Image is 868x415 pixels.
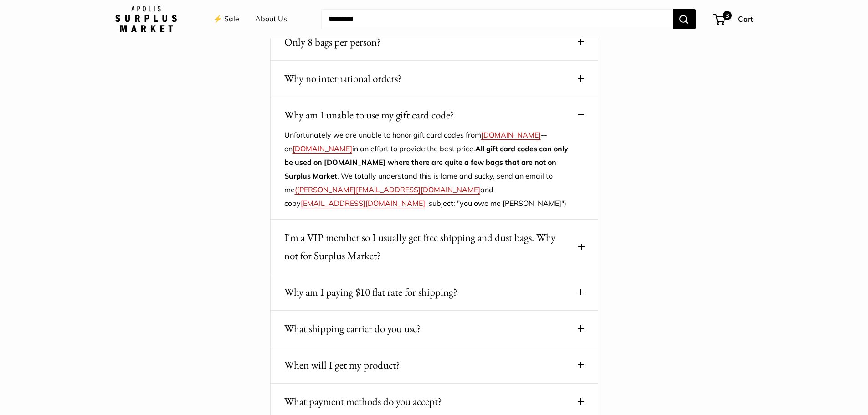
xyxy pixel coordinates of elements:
button: Why am I paying $10 flat rate for shipping? [284,283,584,301]
a: [DOMAIN_NAME] [481,130,541,139]
a: ⚡️ Sale [213,12,239,26]
button: I'm a VIP member so I usually get free shipping and dust bags. Why not for Surplus Market? [284,229,584,264]
strong: All gift card codes can only be used on [DOMAIN_NAME] where there are quite a few bags that are n... [284,144,568,180]
p: Unfortunately we are unable to honor gift card codes from -- on in an effort to provide the best ... [284,128,570,210]
input: Search... [321,9,673,29]
span: 3 [722,11,731,20]
button: What payment methods do you accept? [284,393,584,410]
span: Cart [738,14,753,24]
a: About Us [255,12,287,26]
button: When will I get my product? [284,356,584,374]
button: What shipping carrier do you use? [284,320,584,338]
a: ([PERSON_NAME][EMAIL_ADDRESS][DOMAIN_NAME] [295,185,480,194]
a: [EMAIL_ADDRESS][DOMAIN_NAME] [301,199,425,208]
a: [DOMAIN_NAME] [293,144,352,153]
img: Apolis: Surplus Market [115,6,177,32]
button: Why no international orders? [284,70,584,87]
a: 3 Cart [714,12,753,26]
button: Search [673,9,696,29]
button: Only 8 bags per person? [284,33,584,51]
button: Why am I unable to use my gift card code? [284,106,584,124]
